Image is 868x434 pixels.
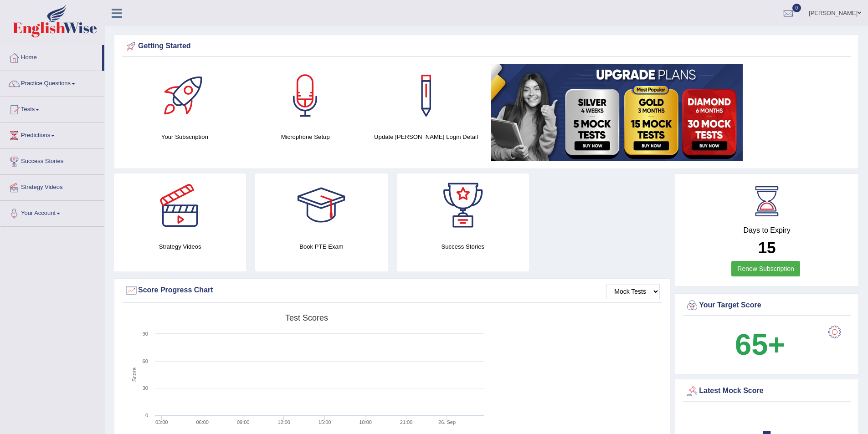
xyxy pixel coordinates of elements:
a: Your Account [0,201,104,224]
a: Home [0,45,102,68]
tspan: 26. Sep [438,419,456,425]
a: Strategy Videos [0,175,104,198]
text: 15:00 [318,419,331,425]
h4: Strategy Videos [114,242,246,251]
h4: Microphone Setup [250,132,361,142]
h4: Days to Expiry [685,226,848,235]
text: 30 [143,385,148,391]
text: 12:00 [277,419,290,425]
div: Score Progress Chart [124,284,660,297]
a: Success Stories [0,149,104,172]
a: Predictions [0,123,104,146]
span: 0 [792,4,801,12]
tspan: Score [131,368,138,382]
h4: Success Stories [397,242,529,251]
a: Renew Subscription [731,261,800,276]
h4: Your Subscription [129,132,241,142]
text: 03:00 [155,419,168,425]
h4: Book PTE Exam [255,242,387,251]
text: 90 [143,331,148,337]
div: Your Target Score [685,299,848,312]
h4: Update [PERSON_NAME] Login Detail [370,132,482,142]
text: 21:00 [400,419,413,425]
text: 60 [143,358,148,364]
img: small5.jpg [491,64,743,161]
b: 65+ [735,328,785,361]
text: 18:00 [359,419,372,425]
a: Tests [0,97,104,120]
div: Getting Started [124,40,848,53]
tspan: Test scores [285,313,328,322]
text: 06:00 [196,419,209,425]
b: 15 [758,239,776,256]
text: 09:00 [237,419,250,425]
div: Latest Mock Score [685,384,848,398]
text: 0 [145,413,148,418]
a: Practice Questions [0,71,104,94]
